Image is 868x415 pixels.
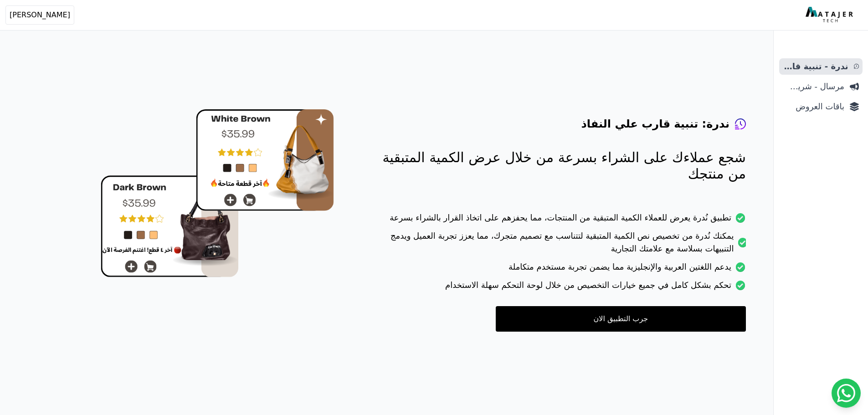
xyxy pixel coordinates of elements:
[370,279,746,297] li: تحكم بشكل كامل في جميع خيارات التخصيص من خلال لوحة التحكم سهلة الاستخدام
[581,117,729,131] h4: ندرة: تنبية قارب علي النفاذ
[806,7,855,23] img: MatajerTech Logo
[370,261,746,279] li: يدعم اللغتين العربية والإنجليزية مما يضمن تجربة مستخدم متكاملة
[783,100,844,113] span: باقات العروض
[783,60,848,73] span: ندرة - تنبية قارب علي النفاذ
[5,5,74,25] button: [PERSON_NAME]
[370,149,746,182] p: شجع عملاءك على الشراء بسرعة من خلال عرض الكمية المتبقية من منتجك
[370,211,746,230] li: تطبيق نُدرة يعرض للعملاء الكمية المتبقية من المنتجات، مما يحفزهم على اتخاذ القرار بالشراء بسرعة
[496,306,746,332] a: جرب التطبيق الان
[10,10,70,20] span: [PERSON_NAME]
[101,109,334,277] img: hero
[370,230,746,261] li: يمكنك نُدرة من تخصيص نص الكمية المتبقية لتتناسب مع تصميم متجرك، مما يعزز تجربة العميل ويدمج التنب...
[783,80,844,93] span: مرسال - شريط دعاية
